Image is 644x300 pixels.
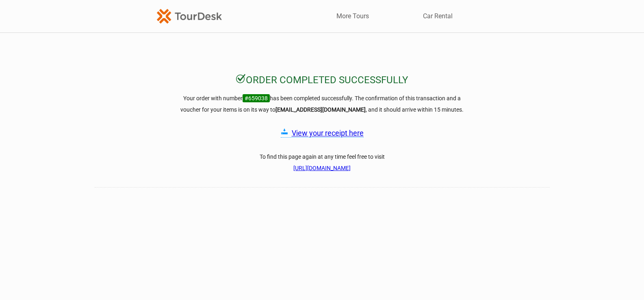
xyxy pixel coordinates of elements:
a: View your receipt here [292,129,364,137]
h3: Your order with number has been completed successfully. The confirmation of this transaction and ... [176,93,468,115]
a: More Tours [336,12,369,21]
h3: To find this page again at any time feel free to visit [176,151,468,174]
img: TourDesk-logo-td-orange-v1.png [157,9,222,23]
span: #659038 [243,94,270,102]
a: [URL][DOMAIN_NAME] [293,165,351,171]
a: Car Rental [423,12,453,21]
strong: [EMAIL_ADDRESS][DOMAIN_NAME] [275,106,366,113]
